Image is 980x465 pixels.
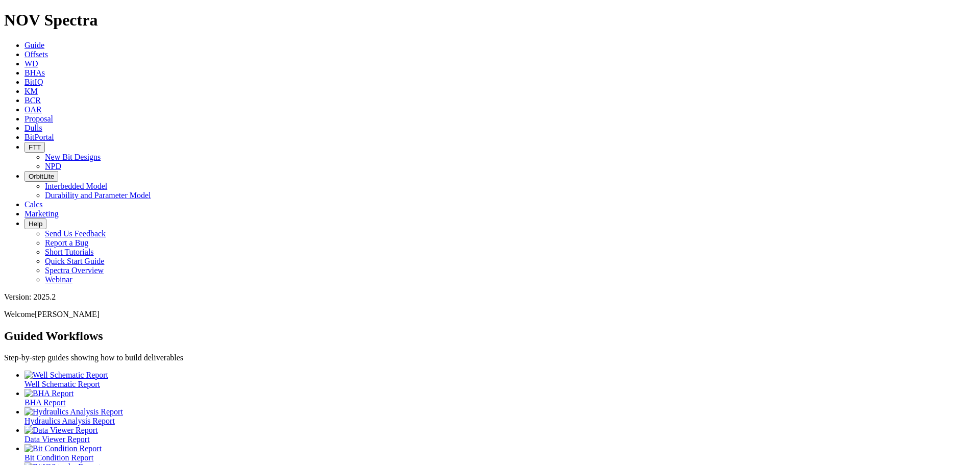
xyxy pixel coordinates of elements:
a: WD [24,59,38,68]
span: BHA Report [24,398,65,407]
h1: NOV Spectra [4,11,976,30]
a: OAR [24,105,42,114]
p: Welcome [4,310,976,319]
a: BitIQ [24,78,43,86]
a: Report a Bug [45,238,88,247]
button: FTT [24,142,45,153]
img: Bit Condition Report [24,444,102,453]
span: OrbitLite [29,173,54,180]
a: Guide [24,41,44,50]
a: Well Schematic Report Well Schematic Report [24,371,976,388]
span: FTT [29,143,41,151]
a: BitPortal [24,133,54,141]
a: NPD [45,162,61,170]
span: Bit Condition Report [24,453,93,462]
img: Data Viewer Report [24,426,98,435]
a: Marketing [24,209,59,218]
button: Help [24,218,46,229]
a: Proposal [24,114,53,123]
a: Calcs [24,200,43,209]
img: BHA Report [24,389,73,398]
span: [PERSON_NAME] [35,310,100,319]
a: BHA Report BHA Report [24,389,976,407]
a: Webinar [45,275,72,284]
a: Send Us Feedback [45,229,106,238]
span: Data Viewer Report [24,435,90,444]
a: Bit Condition Report Bit Condition Report [24,444,976,462]
a: Spectra Overview [45,266,104,275]
span: Well Schematic Report [24,380,100,388]
a: Durability and Parameter Model [45,191,151,200]
img: Well Schematic Report [24,371,108,380]
a: Interbedded Model [45,182,107,190]
a: Short Tutorials [45,248,94,256]
a: Dulls [24,124,42,132]
button: OrbitLite [24,171,58,182]
img: Hydraulics Analysis Report [24,407,123,417]
h2: Guided Workflows [4,329,976,343]
a: BHAs [24,68,45,77]
a: Hydraulics Analysis Report Hydraulics Analysis Report [24,407,976,425]
a: Data Viewer Report Data Viewer Report [24,426,976,444]
a: Quick Start Guide [45,257,104,265]
a: New Bit Designs [45,153,101,161]
a: Offsets [24,50,48,59]
div: Version: 2025.2 [4,292,976,302]
a: BCR [24,96,41,105]
p: Step-by-step guides showing how to build deliverables [4,353,976,362]
a: KM [24,87,38,95]
span: Hydraulics Analysis Report [24,417,115,425]
span: Help [29,220,42,228]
